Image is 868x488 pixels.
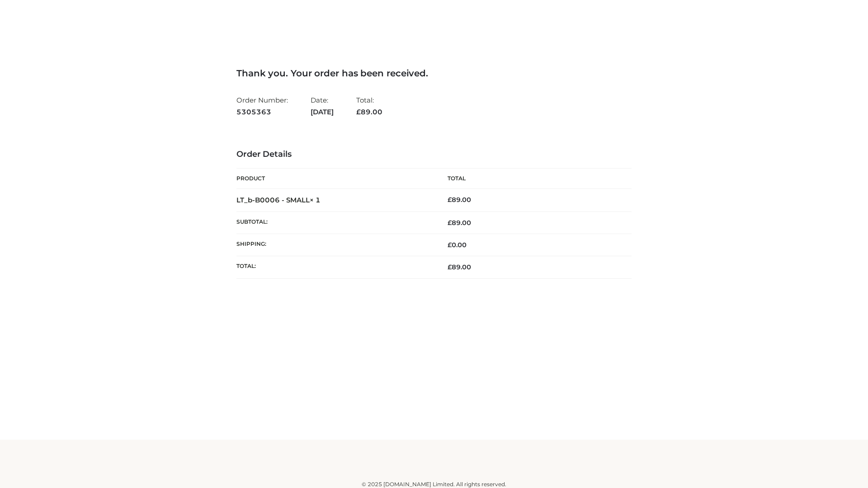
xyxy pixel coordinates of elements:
[236,169,434,189] th: Product
[236,106,288,118] strong: 5305363
[448,241,452,249] span: £
[236,234,434,256] th: Shipping:
[434,169,632,189] th: Total
[448,219,452,227] span: £
[448,263,452,271] span: £
[356,108,361,116] span: £
[448,263,471,271] span: 89.00
[448,196,471,204] bdi: 89.00
[311,106,334,118] strong: [DATE]
[448,196,452,204] span: £
[448,241,467,249] bdi: 0.00
[236,68,632,79] h3: Thank you. Your order has been received.
[236,211,434,234] th: Subtotal:
[448,219,471,227] span: 89.00
[236,196,321,204] strong: LT_b-B0006 - SMALL
[311,92,334,120] li: Date:
[356,108,382,116] span: 89.00
[356,92,382,120] li: Total:
[236,92,288,120] li: Order Number:
[236,256,434,278] th: Total:
[310,196,321,204] strong: × 1
[236,150,632,160] h3: Order Details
